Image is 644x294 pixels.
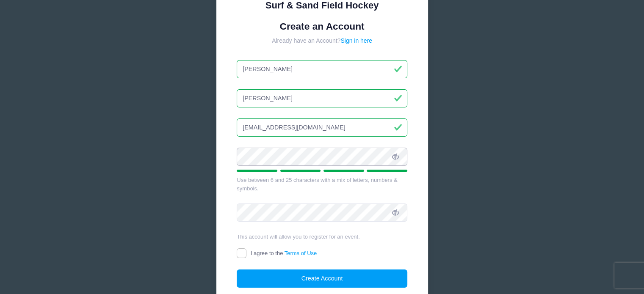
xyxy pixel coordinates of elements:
[237,118,407,137] input: Email
[237,248,246,258] input: I agree to theTerms of Use
[340,37,372,44] a: Sign in here
[237,21,407,32] h1: Create an Account
[237,233,407,241] div: This account will allow you to register for an event.
[237,89,407,107] input: Last Name
[237,36,407,45] div: Already have an Account?
[237,60,407,78] input: First Name
[251,250,317,256] span: I agree to the
[285,250,317,256] a: Terms of Use
[237,176,407,192] div: Use between 6 and 25 characters with a mix of letters, numbers & symbols.
[237,269,407,288] button: Create Account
